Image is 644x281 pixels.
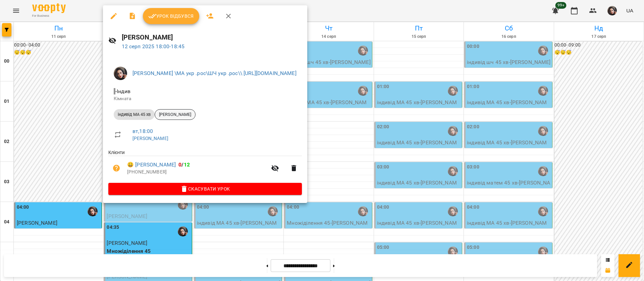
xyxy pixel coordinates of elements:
a: вт , 18:00 [132,128,153,134]
button: Урок відбувся [143,8,199,24]
b: / [178,161,190,168]
a: [PERSON_NAME] \МА укр .рос\ШЧ укр .рос\\ [URL][DOMAIN_NAME] [132,70,297,76]
span: 0 [178,161,181,168]
p: Кімната [114,95,297,102]
a: 12 серп 2025 18:00-18:45 [122,43,185,50]
button: Візит ще не сплачено. Додати оплату? [108,160,124,176]
ul: Клієнти [108,149,302,183]
a: [PERSON_NAME] [132,136,168,141]
img: 415cf204168fa55e927162f296ff3726.jpg [114,67,127,80]
span: - Індив [114,88,132,94]
button: Скасувати Урок [108,183,302,195]
span: [PERSON_NAME] [155,112,195,118]
p: [PHONE_NUMBER] [127,169,267,175]
a: 😀 [PERSON_NAME] [127,161,176,169]
span: Урок відбувся [148,12,194,20]
h6: [PERSON_NAME] [122,32,302,43]
span: Скасувати Урок [114,185,297,193]
span: індивід МА 45 хв [114,112,155,118]
div: [PERSON_NAME] [155,109,196,120]
span: 12 [184,161,190,168]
